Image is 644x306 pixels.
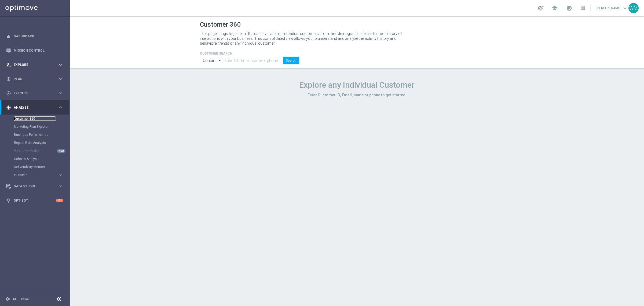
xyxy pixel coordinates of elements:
button: play_circle_outline Execute keyboard_arrow_right [6,91,63,95]
i: play_circle_outline [6,91,11,96]
span: Plan [14,77,58,81]
a: Customer 360 [14,116,56,121]
div: Plan [6,77,58,81]
span: Analyze [14,106,58,109]
div: Cohorts Analysis [14,155,69,163]
i: keyboard_arrow_right [58,184,63,189]
div: NEW [57,149,65,153]
button: person_search Explore keyboard_arrow_right [6,63,63,67]
div: Explore [6,62,58,67]
button: Mission Control [6,48,63,53]
span: Data Studio [14,185,58,188]
a: Mission Control [14,43,63,58]
button: gps_fixed Plan keyboard_arrow_right [6,77,63,81]
div: Optibot [6,193,63,208]
i: person_search [6,62,11,67]
a: Business Performance [14,133,56,137]
h3: Enter Customer ID, Email, name or phone to get started. [200,92,514,97]
a: Cohorts Analysis [14,157,56,161]
i: track_changes [6,105,11,110]
div: Predictive Models [14,147,69,155]
i: keyboard_arrow_right [58,173,63,178]
div: Data Studio [6,184,58,189]
div: WM [628,3,639,13]
a: Optibot [14,193,56,208]
div: Business Performance [14,131,69,139]
button: track_changes Analyze keyboard_arrow_right [6,105,63,110]
i: keyboard_arrow_right [58,76,63,81]
h4: CUSTOMER SEARCH [200,52,299,55]
input: Contains [200,57,223,64]
input: Enter CID, Email, name or phone [223,57,280,64]
span: Explore [14,63,58,66]
div: Analyze [6,105,58,110]
a: Deliverability Metrics [14,165,56,169]
h1: Customer 360 [200,21,514,29]
i: equalizer [6,34,11,39]
i: settings [5,297,10,301]
button: equalizer Dashboard [6,34,63,38]
a: Dashboard [14,29,63,43]
button: lightbulb Optibot 6 [6,198,63,203]
div: Dashboard [6,29,63,43]
h1: Explore any Individual Customer [200,80,514,90]
div: Marketing Plan Explorer [14,123,69,131]
div: BI Studio [14,173,58,177]
p: This page brings together all the data available on individual customers, from their demographic ... [200,31,407,46]
div: BI Studio [14,171,69,179]
i: arrow_drop_down [217,57,223,64]
div: Mission Control [6,43,63,58]
i: keyboard_arrow_right [58,105,63,110]
i: keyboard_arrow_right [58,91,63,96]
span: BI Studio [14,173,53,177]
a: Marketing Plan Explorer [14,124,56,129]
button: Data Studio keyboard_arrow_right [6,184,63,188]
span: Execute [14,92,58,95]
i: gps_fixed [6,77,11,81]
a: [PERSON_NAME]keyboard_arrow_down [596,4,628,12]
i: lightbulb [6,198,11,203]
i: keyboard_arrow_right [58,62,63,67]
button: Search [283,57,299,64]
div: Customer 360 [14,115,69,123]
a: Repeat Rate Analysis [14,141,56,145]
div: Deliverability Metrics [14,163,69,171]
span: keyboard_arrow_down [622,5,628,11]
span: school [552,5,558,11]
a: Settings [13,297,29,301]
div: 6 [56,199,63,202]
button: BI Studio keyboard_arrow_right [14,173,63,177]
div: Execute [6,91,58,96]
div: Repeat Rate Analysis [14,139,69,147]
